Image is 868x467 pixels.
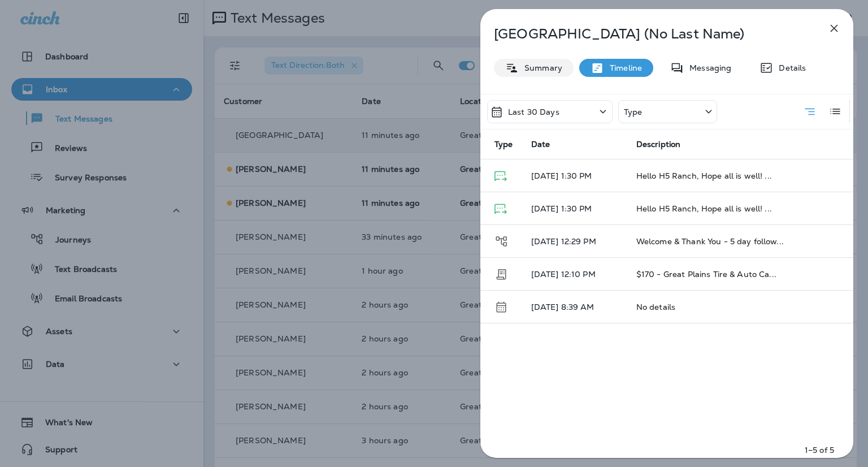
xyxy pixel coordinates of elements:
[531,237,618,246] p: [DATE] 12:29 PM
[624,107,643,116] p: Type
[773,63,806,72] p: Details
[824,100,847,123] button: Log View
[531,139,550,149] span: Date
[798,100,821,123] button: Summary View
[531,171,618,180] p: [DATE] 1:30 PM
[494,139,513,149] span: Type
[531,302,618,312] p: [DATE] 8:39 AM
[636,171,772,181] span: Hello H5 Ranch, Hope all is well! ...
[531,204,618,213] p: [DATE] 1:30 PM
[508,107,559,116] p: Last 30 Days
[636,236,784,247] span: Welcome & Thank You - 5 day follow...
[636,269,776,279] span: $170 - Great Plains Tire & Auto Ca...
[805,444,834,456] p: 1–5 of 5
[604,63,642,72] p: Timeline
[627,291,792,323] td: No details
[494,301,508,311] span: Schedule
[684,63,731,72] p: Messaging
[494,268,508,278] span: Transaction
[636,204,772,214] span: Hello H5 Ranch, Hope all is well! ...
[494,26,802,42] p: [GEOGRAPHIC_DATA] (No Last Name)
[494,170,507,180] span: Text Message - Delivered
[494,235,509,245] span: Journey
[636,140,681,149] span: Description
[494,203,507,213] span: Text Message - Delivered
[531,270,618,279] p: [DATE] 12:10 PM
[519,63,562,72] p: Summary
